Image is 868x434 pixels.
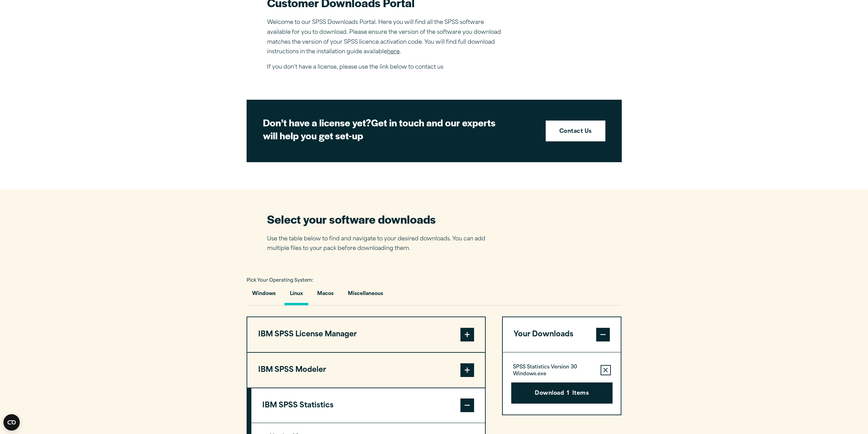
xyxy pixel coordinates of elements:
a: Contact Us [546,121,605,142]
button: IBM SPSS Modeler [247,353,485,388]
button: IBM SPSS Statistics [251,388,485,423]
button: Open CMP widget [3,414,20,431]
span: 1 [567,389,569,398]
strong: Contact Us [559,127,592,136]
p: Welcome to our SPSS Downloads Portal. Here you will find all the SPSS software available for you ... [267,18,506,57]
p: If you don’t have a license, please use the link below to contact us [267,62,506,72]
button: Linux [284,286,308,305]
button: Download1Items [511,382,613,404]
h2: Select your software downloads [267,211,496,227]
p: Use the table below to find and navigate to your desired downloads. You can add multiple files to... [267,234,496,254]
button: Miscellaneous [342,286,388,305]
button: Your Downloads [503,317,621,352]
div: Your Downloads [503,352,621,415]
button: Windows [247,286,281,305]
strong: Don’t have a license yet? [263,115,371,129]
a: here [387,49,400,55]
p: SPSS Statistics Version 30 Windows.exe [513,364,595,378]
button: IBM SPSS License Manager [247,317,485,352]
button: Macos [312,286,339,305]
span: Pick Your Operating System: [247,278,313,283]
h2: Get in touch and our experts will help you get set-up [263,116,502,142]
